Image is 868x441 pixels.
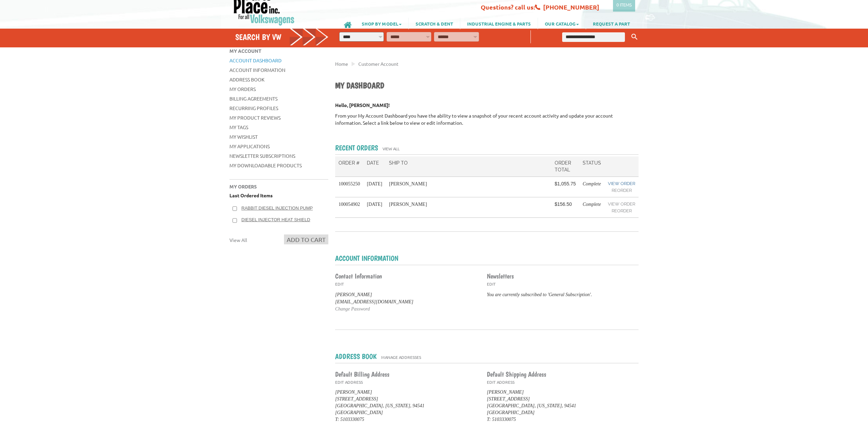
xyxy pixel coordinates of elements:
[241,217,310,222] a: Diesel Injector Heat Shield
[229,183,257,189] span: My Orders
[229,162,302,168] a: My Downloadable Products
[409,18,460,29] a: SCRATCH & DENT
[335,389,450,423] address: [PERSON_NAME] [STREET_ADDRESS] [GEOGRAPHIC_DATA], [US_STATE], 94541 [GEOGRAPHIC_DATA] T: 5103330075
[229,67,285,73] a: Account Information
[487,389,602,423] address: [PERSON_NAME] [STREET_ADDRESS] [GEOGRAPHIC_DATA], [US_STATE], 94541 [GEOGRAPHIC_DATA] T: 5103330075
[538,18,586,29] a: OUR CATALOG
[229,192,328,199] p: Last Ordered Items
[487,272,602,280] h3: Newsletters
[335,156,363,177] th: Order #
[378,351,424,363] a: Manage Addresses
[229,86,256,92] a: My Orders
[229,57,282,63] a: Account Dashboard
[555,201,572,207] span: $156.50
[229,95,278,102] a: Billing Agreements
[629,31,640,43] button: Keyword Search
[616,2,632,7] p: 0 items
[583,202,601,207] em: Complete
[363,156,386,177] th: Date
[608,180,635,187] a: View Order
[335,379,363,385] a: Edit Address
[386,177,551,197] td: [PERSON_NAME]
[355,18,408,29] a: SHOP BY MODEL
[583,181,601,186] em: Complete
[335,102,390,108] strong: Hello, [PERSON_NAME]!
[229,76,265,82] a: Address Book
[608,201,635,208] a: View Order
[608,187,635,194] a: Reorder
[358,61,399,67] a: Customer Account
[235,32,329,42] h4: Search by VW
[229,134,258,140] a: My Wishlist
[608,208,635,214] a: Reorder
[335,291,450,313] p: [PERSON_NAME] [EMAIL_ADDRESS][DOMAIN_NAME]
[229,143,270,149] a: My Applications
[335,370,450,378] h3: Default Billing Address
[335,197,363,218] td: 100054902
[335,80,639,91] h1: My Dashboard
[229,124,248,130] a: My Tags
[335,61,348,67] a: Home
[335,143,378,152] h2: Recent Orders
[386,156,551,177] th: Ship To
[367,202,382,207] span: [DATE]
[335,272,450,280] h3: Contact Information
[555,181,576,186] span: $1,055.75
[335,112,639,126] p: From your My Account Dashboard you have the ability to view a snapshot of your recent account act...
[335,177,363,197] td: 100055250
[555,160,571,172] span: Order Total
[229,105,278,111] a: Recurring Profiles
[241,206,313,211] a: Rabbit Diesel Injection Pump
[367,181,382,186] span: [DATE]
[487,291,602,298] p: You are currently subscribed to 'General Subscription'.
[386,197,551,218] td: [PERSON_NAME]
[229,153,295,159] a: Newsletter Subscriptions
[487,281,496,287] a: Edit
[284,234,328,244] button: Add to Cart
[229,48,261,54] span: My Account
[229,115,281,121] a: My Product Reviews
[586,18,637,29] a: REQUEST A PART
[335,306,370,311] a: Change Password
[460,18,538,29] a: INDUSTRIAL ENGINE & PARTS
[287,236,326,243] span: Add to Cart
[229,234,247,246] a: View All
[487,370,602,378] h3: Default Shipping Address
[579,156,604,177] th: Status
[335,254,398,262] h2: Account Information
[335,281,344,287] a: Edit
[487,379,514,385] a: Edit Address
[379,142,403,155] a: View All
[335,352,377,361] h2: Address Book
